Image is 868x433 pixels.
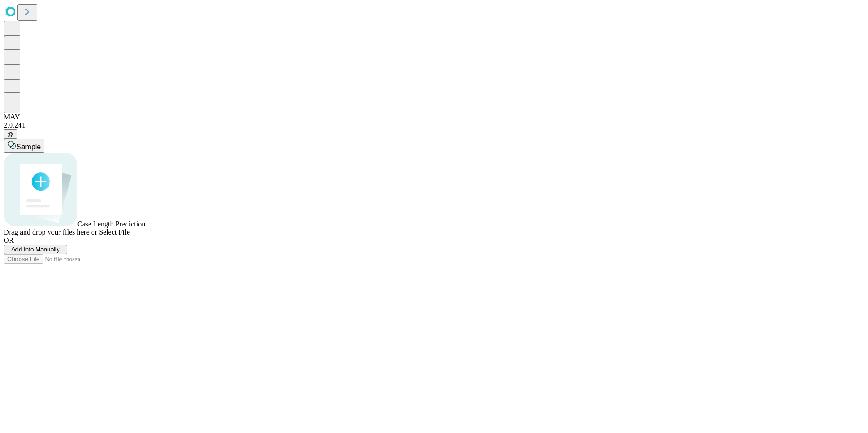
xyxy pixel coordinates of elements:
div: 2.0.241 [4,121,864,129]
span: OR [4,236,14,244]
button: Sample [4,139,44,153]
span: Add Info Manually [11,246,60,253]
button: Add Info Manually [4,245,67,254]
span: Case Length Prediction [77,220,145,228]
span: Drag and drop your files here or [4,228,97,236]
span: @ [7,131,14,138]
button: @ [4,129,17,139]
div: MAY [4,113,864,121]
span: Sample [16,143,41,151]
span: Select File [99,228,130,236]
